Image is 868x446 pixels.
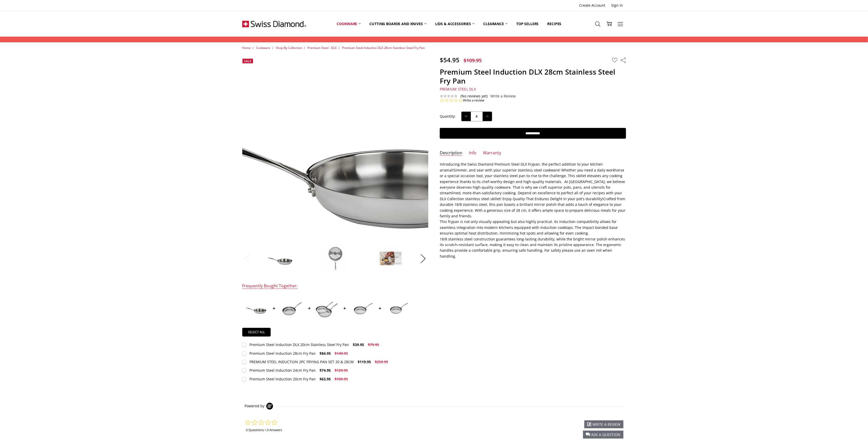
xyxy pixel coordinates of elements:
a: Select all [242,328,271,337]
img: Premium Steel DLX - 8" (20cm) Stainless Steel Fry Pan | Swiss Diamond - Product [267,246,293,271]
a: Clearance [479,12,512,35]
a: Write a review [463,98,484,103]
div: ask a question [583,431,623,439]
label: Quantity: [440,114,456,119]
a: Top Sellers [512,12,543,35]
span: $129.95 [335,368,348,373]
a: Cutting boards and knives [365,12,431,35]
a: Warranty [483,150,501,156]
img: Premium Steel Induction 24cm Fry Pan [349,300,375,317]
a: Recipes [543,12,566,35]
img: Premium Steel DLX - 8" (20cm) Stainless Steel Fry Pan | Swiss Diamond - [378,246,403,271]
button: Next [418,251,428,267]
span: Introducing the Swiss Diamond Premium Steel DLX Frypan, the perfect addition to your kitchen arse... [440,162,603,172]
span: write a review [593,422,621,427]
span: This frypan is not only visually appealing but also highly practical. Its induction compatibility... [440,219,618,236]
a: Description [440,150,462,156]
img: Premium Steel DLX - 8" (20cm) Stainless Steel Fry Pan | Swiss Diamond - [323,246,348,271]
img: PREMIUM STEEL INDUCTION 2PC FRYING PAN SET 20 & 28CM [314,296,339,321]
button: Previous [242,251,252,267]
a: Premium Steel - DLX [308,46,337,50]
div: Premium Steel Induction 24cm Fry Pan [249,368,316,373]
span: $54.95 [440,56,459,64]
span: $109.95 [464,57,482,64]
span: ask a question [591,432,621,437]
span: $74.95 [320,368,331,373]
h1: Premium Steel Induction DLX 28cm Stainless Steel Fry Pan [440,67,626,85]
span: Simmer, and sear with your superior stainless steel cookware! Whether you need a daily workhorse ... [440,168,625,218]
div: Frequently Bought Together: [242,283,298,289]
span: Premium Steel DLX [440,87,476,92]
span: $109.95 [335,377,348,381]
div: Premium Steel Induction DLX 20cm Stainless Steel Fry Pan [249,342,349,347]
span: 18/8 stainless steel construction guarantees long-lasting durability, while the bright mirror pol... [440,237,625,259]
span: Powered by [245,404,265,408]
a: Cookware [333,12,365,35]
span: $119.95 [358,359,371,364]
a: Shop By Collection [276,46,302,50]
img: Premium Steel Induction 28cm Fry Pan [279,300,304,317]
a: Home [242,46,251,50]
span: Sale [244,59,251,63]
a: Cookware [256,46,271,50]
span: $79.95 [368,342,379,347]
span: $63.95 [320,377,331,381]
span: $39.95 [353,342,364,347]
a: Sign In [609,2,626,9]
a: Premium Steel Induction DLX 28cm Stainless Steel Fry Pan [342,46,425,50]
a: Info [469,150,476,156]
a: 0 Questions \ 0 Answers [246,428,282,432]
img: Premium Steel DLX - 8" (20cm) Stainless Steel Fry Pan | Swiss Diamond [243,296,269,321]
div: PREMIUM STEEL INDUCTION 2PC FRYING PAN SET 20 & 28CM [249,359,354,364]
div: write a review [584,420,623,428]
span: $149.95 [335,351,348,356]
span: (No reviews yet) [460,94,488,98]
span: $259.95 [375,359,388,364]
div: Premium Steel Induction 20cm Fry Pan [249,377,316,381]
a: Lids & Accessories [431,12,479,35]
a: Write a Review [490,94,516,98]
div: Premium Steel Induction 28cm Fry Pan [249,351,316,356]
img: Free Shipping On Every Order [242,11,306,37]
span: $84.95 [320,351,331,356]
a: Create Account [577,2,608,9]
img: Premium Steel Induction 20cm Fry Pan [384,300,410,317]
